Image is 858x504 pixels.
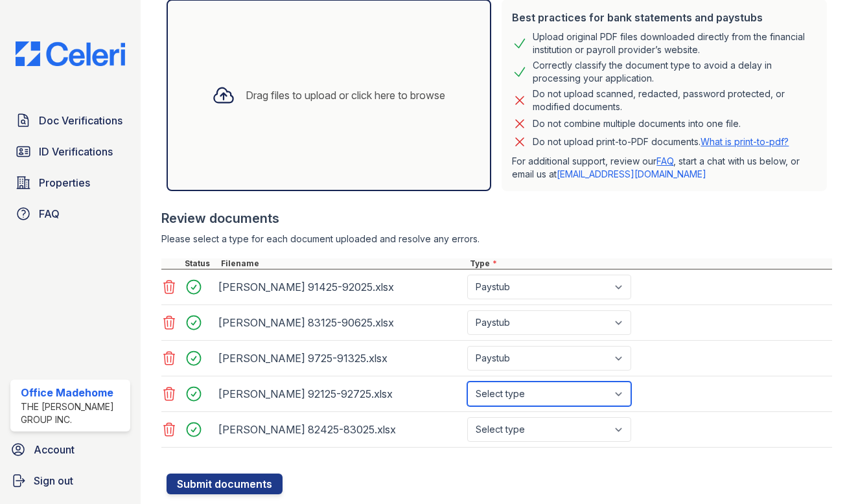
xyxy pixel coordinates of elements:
[467,258,833,269] div: Type
[246,87,445,103] div: Drag files to upload or click here to browse
[161,233,833,246] div: Please select a type for each document uploaded and resolve any errors.
[182,258,218,269] div: Status
[218,258,467,269] div: Filename
[5,41,135,66] img: CE_Logo_Blue-a8612792a0a2168367f1c8372b55b34899dd931a85d93a1a3d3e32e68fde9ad4.png
[21,385,125,400] div: Office Madehome
[34,473,73,488] span: Sign out
[39,175,90,190] span: Properties
[557,168,706,179] a: [EMAIL_ADDRESS][DOMAIN_NAME]
[5,437,135,463] a: Account
[39,144,113,159] span: ID Verifications
[218,312,462,333] div: [PERSON_NAME] 83125-90625.xlsx
[218,419,462,440] div: [PERSON_NAME] 82425-83025.xlsx
[701,136,789,147] a: What is print-to-pdf?
[218,277,462,297] div: [PERSON_NAME] 91425-92025.xlsx
[161,209,833,227] div: Review documents
[218,384,462,404] div: [PERSON_NAME] 92125-92725.xlsx
[533,87,817,113] div: Do not upload scanned, redacted, password protected, or modified documents.
[512,155,817,181] p: For additional support, review our , start a chat with us below, or email us at
[10,139,130,165] a: ID Verifications
[533,135,789,148] p: Do not upload print-to-PDF documents.
[10,201,130,227] a: FAQ
[533,59,817,85] div: Correctly classify the document type to avoid a delay in processing your application.
[218,348,462,369] div: [PERSON_NAME] 9725-91325.xlsx
[10,108,130,133] a: Doc Verifications
[5,468,135,494] a: Sign out
[34,442,75,457] span: Account
[656,155,673,166] a: FAQ
[512,10,817,25] div: Best practices for bank statements and paystubs
[39,206,60,222] span: FAQ
[39,113,122,128] span: Doc Verifications
[21,400,125,426] div: The [PERSON_NAME] Group Inc.
[10,170,130,196] a: Properties
[533,116,741,132] div: Do not combine multiple documents into one file.
[533,30,817,56] div: Upload original PDF files downloaded directly from the financial institution or payroll provider’...
[167,474,283,494] button: Submit documents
